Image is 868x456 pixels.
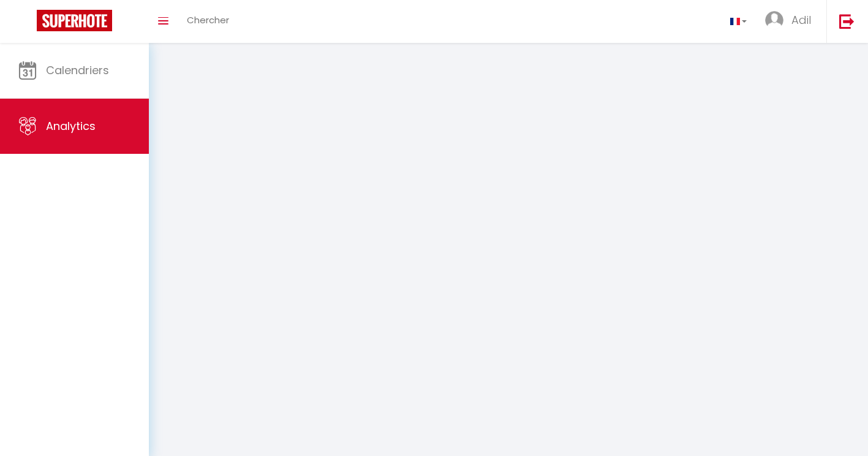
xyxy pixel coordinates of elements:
[187,13,229,26] span: Chercher
[839,13,855,29] img: logout
[10,5,47,42] button: Ouvrir le widget de chat LiveChat
[46,63,109,78] span: Calendriers
[791,12,811,28] span: Adil
[37,10,112,31] img: Super Booking
[765,11,783,29] img: ...
[46,118,96,134] span: Analytics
